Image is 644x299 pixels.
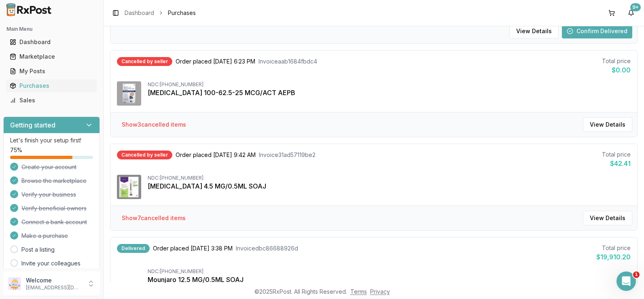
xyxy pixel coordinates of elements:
button: Purchases [3,79,100,92]
span: Order placed [DATE] 9:42 AM [176,151,256,159]
span: Purchases [168,9,196,17]
button: 9+ [625,6,638,19]
div: Delivered [117,244,150,253]
a: Purchases [6,78,97,93]
div: [MEDICAL_DATA] 100-62.5-25 MCG/ACT AEPB [148,88,631,98]
a: Marketplace [6,49,97,64]
span: 75 % [10,146,22,154]
span: Connect a bank account [21,218,87,226]
a: Dashboard [125,9,154,17]
h2: Main Menu [6,26,97,32]
div: NDC: [PHONE_NUMBER] [148,268,631,275]
span: Browse the marketplace [21,177,87,185]
span: Create your account [21,163,76,171]
a: Terms [350,288,367,295]
span: Invoice aab1684fbdc4 [258,57,317,66]
span: Invoice 31ad57119be2 [259,151,316,159]
span: 1 [633,271,640,278]
img: Mounjaro 12.5 MG/0.5ML SOAJ [117,268,141,293]
a: Invite your colleagues [21,259,80,267]
span: Invoice dbc86688926d [236,244,298,252]
iframe: Intercom live chat [616,271,636,291]
p: Let's finish your setup first! [10,136,93,144]
a: Sales [6,93,97,108]
div: NDC: [PHONE_NUMBER] [148,175,631,181]
button: View Details [583,211,632,225]
button: Sales [3,94,100,107]
div: Marketplace [10,53,93,61]
button: Show3cancelled items [115,117,193,132]
img: Trelegy Ellipta 100-62.5-25 MCG/ACT AEPB [117,81,141,106]
div: $0.00 [602,65,631,75]
div: Total price [596,244,631,252]
div: NDC: [PHONE_NUMBER] [148,81,631,88]
div: Sales [10,96,93,104]
div: Cancelled by seller [117,151,172,159]
div: $42.41 [602,159,631,168]
div: Mounjaro 12.5 MG/0.5ML SOAJ [148,275,631,284]
span: Order placed [DATE] 6:23 PM [176,57,255,66]
span: Order placed [DATE] 3:38 PM [153,244,233,252]
div: Purchases [10,82,93,90]
button: My Posts [3,65,100,78]
div: $19,910.20 [596,252,631,262]
img: User avatar [8,277,21,290]
div: 9+ [630,3,641,11]
button: Dashboard [3,36,100,49]
button: Confirm Delivered [562,24,632,38]
button: View Details [583,117,632,132]
div: Cancelled by seller [117,57,172,66]
button: View Details [509,24,559,38]
div: Total price [602,151,631,159]
p: [EMAIL_ADDRESS][DOMAIN_NAME] [26,284,82,291]
img: RxPost Logo [3,3,55,16]
img: Trulicity 4.5 MG/0.5ML SOAJ [117,175,141,199]
a: Privacy [370,288,390,295]
div: My Posts [10,67,93,75]
a: Post a listing [21,246,55,254]
span: Verify your business [21,191,76,199]
p: Welcome [26,276,82,284]
a: Dashboard [6,35,97,49]
div: Total price [602,57,631,65]
a: My Posts [6,64,97,78]
span: Verify beneficial owners [21,204,87,212]
button: Marketplace [3,50,100,63]
div: Dashboard [10,38,93,46]
div: [MEDICAL_DATA] 4.5 MG/0.5ML SOAJ [148,181,631,191]
button: Show7cancelled items [115,211,192,225]
nav: breadcrumb [125,9,196,17]
h3: Getting started [10,120,55,130]
span: Make a purchase [21,232,68,240]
